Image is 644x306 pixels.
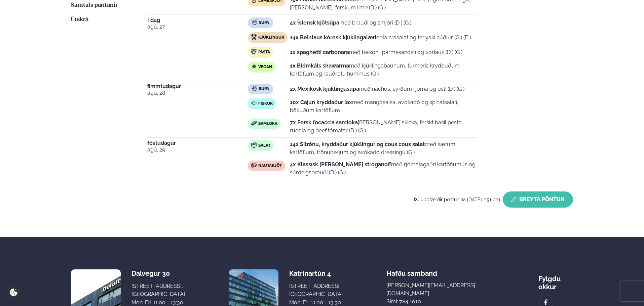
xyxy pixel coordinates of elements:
span: Kjúklingur [258,35,284,40]
img: soup.svg [252,86,257,91]
span: Súpa [259,86,269,92]
strong: 1x spaghetti carbonara [290,49,349,55]
span: Samtals pantanir [71,2,118,8]
div: [STREET_ADDRESS], [GEOGRAPHIC_DATA] [131,282,185,298]
img: sandwich-new-16px.svg [251,121,257,126]
img: fish.svg [251,100,257,106]
span: ágú. 29 [147,146,248,154]
span: Í dag [147,17,248,23]
img: soup.svg [252,19,257,25]
span: Útskrá [71,17,88,23]
div: Katrínartún 4 [289,269,343,277]
span: Nautakjöt [258,163,282,169]
strong: 1x Blómkáls shawarma [290,62,349,69]
img: salad.svg [251,142,257,148]
img: chicken.svg [251,34,257,40]
a: Samtals pantanir [71,1,118,9]
p: með kjúklingabaunum, turmeric krydduðum kartöflum og rauðrófu hummus (G ) [290,62,477,78]
span: Pasta [258,50,270,55]
p: með sætum kartöflum, trönuberjum og avókadó dressingu (G ) [290,140,477,157]
img: beef.svg [251,163,257,168]
a: Útskrá [71,16,88,24]
strong: 10x Cajun kryddaður lax [290,99,352,105]
img: pasta.svg [251,49,257,54]
span: Súpa [259,20,269,26]
a: [PERSON_NAME][EMAIL_ADDRESS][DOMAIN_NAME] [386,281,495,298]
div: [STREET_ADDRESS], [GEOGRAPHIC_DATA] [289,282,343,298]
p: með mangósalsa, avókadó og spínatsalati, bökuðum kartöflum [290,98,477,115]
p: epla hrásalat og teriyaki núðlur (G ) (E ) [290,34,471,42]
p: með nachos, sýrðum rjóma og osti (D ) (G ) [290,85,464,93]
strong: 4x Klassísk [PERSON_NAME] stroganoff [290,161,391,168]
p: með rjómalagaðri kartöflumús og súrdeigsbrauði (D ) (G ) [290,161,477,177]
strong: 14x Beinlaus kóresk kjúklingalæri [290,34,376,41]
strong: 2x Mexíkósk kjúklingasúpa [290,86,359,92]
p: [PERSON_NAME] skinka, ferskt basil pesto, rucola og beef tómatar (D ) (G ) [290,119,477,135]
strong: 14x Sítrónu, kryddaður kjúklingur og cous cous salat [290,141,425,147]
span: Salat [258,143,270,148]
span: ágú. 27 [147,23,248,31]
span: ágú. 28 [147,89,248,97]
p: með brauði og smjöri (D ) (G ) [290,19,411,27]
span: Hafðu samband [386,264,437,277]
strong: 4x Íslensk kjötsúpa [290,19,339,26]
p: með beikoni, parmesanosti og vorlauk (D ) (G ) [290,48,462,56]
div: Fylgdu okkur [538,269,573,291]
span: Þú uppfærðir pöntunina [DATE] 2:51 pm [414,197,500,202]
span: Vegan [258,64,272,70]
span: Samloka [258,121,277,127]
span: fimmtudagur [147,84,248,89]
p: Sími: 784 1010 [386,298,495,306]
div: Dalvegur 30 [131,269,185,277]
a: Cookie settings [7,286,21,299]
img: Vegan.svg [251,64,257,69]
strong: 7x Fersk focaccia samloka [290,119,358,126]
button: Breyta Pöntun [503,191,573,208]
span: Fiskur [258,101,273,106]
span: föstudagur [147,140,248,146]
